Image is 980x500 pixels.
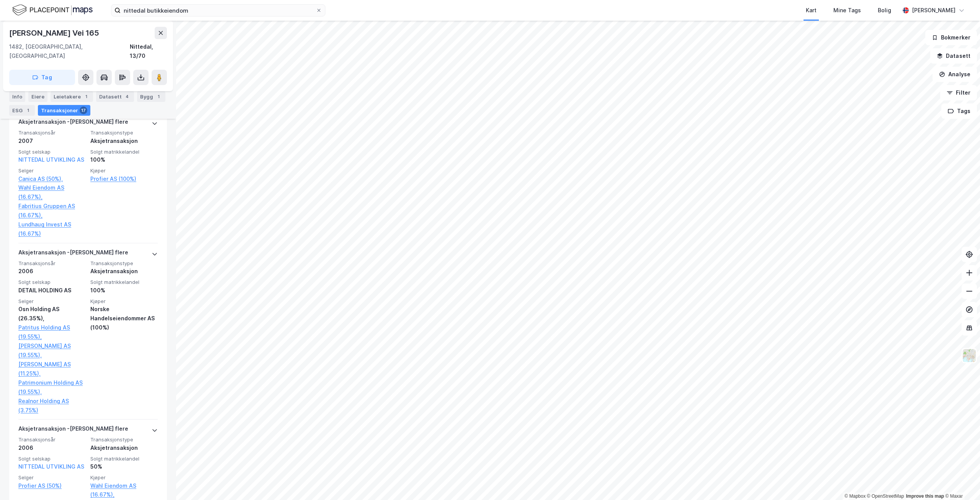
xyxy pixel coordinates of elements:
[38,105,90,116] div: Transaksjoner
[137,91,165,102] div: Bygg
[833,6,861,15] div: Mine Tags
[24,107,32,114] div: 1
[942,463,980,500] div: Kontrollprogram for chat
[155,93,162,100] div: 1
[9,27,101,39] div: [PERSON_NAME] Vei 165
[123,93,131,100] div: 4
[18,202,86,220] a: Fabritius Gruppen AS (16.67%),
[28,91,47,102] div: Eiere
[90,136,158,146] div: Aksjetransaksjon
[18,456,86,462] span: Solgt selskap
[18,149,86,155] span: Solgt selskap
[90,474,158,481] span: Kjøper
[18,156,84,163] a: NITTEDAL UTVIKLING AS
[90,443,158,452] div: Aksjetransaksjon
[90,436,158,443] span: Transaksjonstype
[121,5,316,16] input: Søk på adresse, matrikkel, gårdeiere, leietakere eller personer
[90,305,158,332] div: Norske Handelseiendommer AS (100%)
[96,91,134,102] div: Datasett
[18,174,86,184] a: Canica AS (50%),
[18,341,86,360] a: [PERSON_NAME] AS (19.55%),
[90,462,158,471] div: 50%
[82,93,90,100] div: 1
[18,183,86,202] a: Wahl Eiendom AS (16.67%),
[18,167,86,174] span: Selger
[878,6,891,15] div: Bolig
[18,298,86,305] span: Selger
[912,6,955,15] div: [PERSON_NAME]
[18,220,86,238] a: Lundhaug Invest AS (16.67%)
[18,463,84,470] a: NITTEDAL UTVIKLING AS
[90,149,158,155] span: Solgt matrikkelandel
[90,130,158,136] span: Transaksjonstype
[18,130,86,136] span: Transaksjonsår
[90,456,158,462] span: Solgt matrikkelandel
[942,463,980,500] iframe: Chat Widget
[18,424,128,436] div: Aksjetransaksjon - [PERSON_NAME] flere
[844,493,866,499] a: Mapbox
[18,397,86,415] a: Realnor Holding AS (3.75%)
[18,360,86,378] a: [PERSON_NAME] AS (11.25%),
[51,91,93,102] div: Leietakere
[18,474,86,481] span: Selger
[962,348,977,363] img: Z
[9,42,130,61] div: 1482, [GEOGRAPHIC_DATA], [GEOGRAPHIC_DATA]
[90,481,158,500] a: Wahl Eiendom AS (16.67%),
[90,279,158,285] span: Solgt matrikkelandel
[18,378,86,397] a: Patrimonium Holding AS (19.55%),
[80,107,87,114] div: 17
[18,436,86,443] span: Transaksjonsår
[18,136,86,146] div: 2007
[18,443,86,452] div: 2006
[806,6,817,15] div: Kart
[930,48,977,64] button: Datasett
[18,286,86,295] div: DETAIL HOLDING AS
[90,286,158,295] div: 100%
[90,267,158,276] div: Aksjetransaksjon
[941,103,977,119] button: Tags
[18,248,128,260] div: Aksjetransaksjon - [PERSON_NAME] flere
[90,260,158,267] span: Transaksjonstype
[18,323,86,341] a: Patritus Holding AS (19.55%),
[18,305,86,323] div: Osn Holding AS (26.35%),
[925,30,977,45] button: Bokmerker
[906,493,944,499] a: Improve this map
[90,155,158,164] div: 100%
[18,260,86,267] span: Transaksjonsår
[130,42,167,61] div: Nittedal, 13/70
[18,267,86,276] div: 2006
[9,105,35,116] div: ESG
[9,70,75,85] button: Tag
[18,481,86,490] a: Profier AS (50%)
[90,298,158,305] span: Kjøper
[940,85,977,100] button: Filter
[90,167,158,174] span: Kjøper
[18,117,128,130] div: Aksjetransaksjon - [PERSON_NAME] flere
[12,3,93,17] img: logo.f888ab2527a4732fd821a326f86c7f29.svg
[90,174,158,184] a: Profier AS (100%)
[9,91,25,102] div: Info
[933,67,977,82] button: Analyse
[867,493,904,499] a: OpenStreetMap
[18,279,86,285] span: Solgt selskap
